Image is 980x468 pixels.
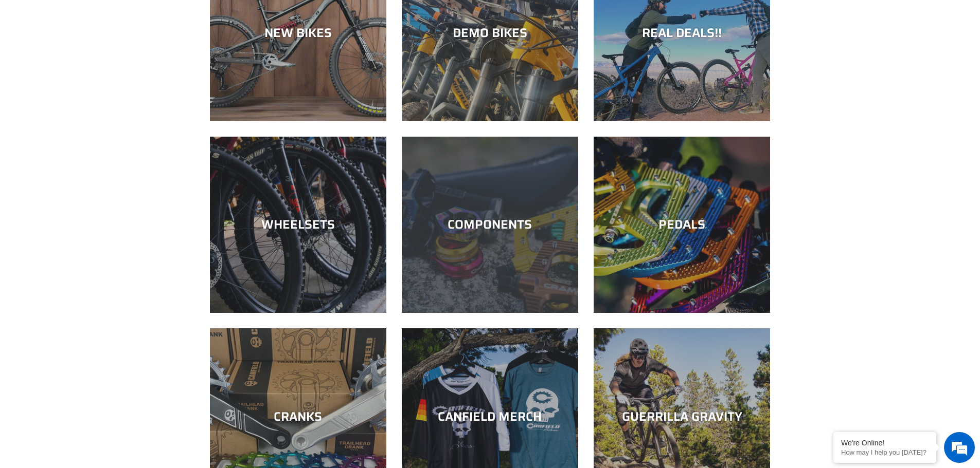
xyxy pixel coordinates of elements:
a: WHEELSETS [210,137,386,313]
div: GUERRILLA GRAVITY [594,409,770,424]
div: We're Online! [841,439,929,447]
div: DEMO BIKES [402,26,578,41]
div: REAL DEALS!! [594,26,770,41]
div: CANFIELD MERCH [402,409,578,424]
p: How may I help you today? [841,448,929,456]
a: COMPONENTS [402,137,578,313]
div: WHEELSETS [210,217,386,232]
div: COMPONENTS [402,217,578,232]
div: PEDALS [594,217,770,232]
div: CRANKS [210,409,386,424]
div: NEW BIKES [210,26,386,41]
a: PEDALS [594,137,770,313]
